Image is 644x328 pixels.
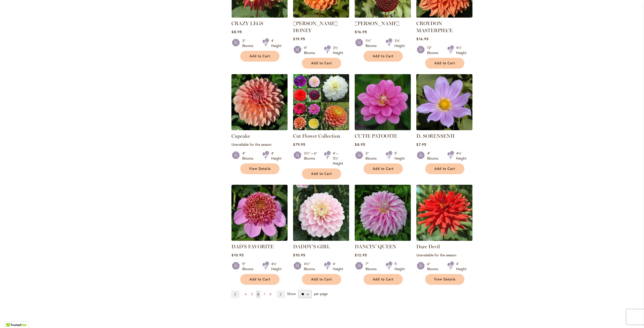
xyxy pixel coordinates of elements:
[250,54,270,58] span: Add to Cart
[244,291,248,298] a: 4
[394,38,405,48] div: 3½' Height
[271,38,281,48] div: 4' Height
[293,74,349,130] img: CUT FLOWER COLLECTION
[304,261,318,271] div: 4½" Blooms
[427,45,441,55] div: 12" Blooms
[427,261,441,271] div: 6" Blooms
[293,133,340,139] a: Cut Flower Collection
[366,151,380,161] div: 3" Blooms
[240,51,279,62] button: Add to Cart
[425,58,464,69] button: Add to Cart
[366,38,380,48] div: 1½" Blooms
[304,151,318,166] div: 3½" – 6" Blooms
[231,20,263,26] a: CRAZY LEGS
[311,61,332,65] span: Add to Cart
[240,274,279,285] button: Add to Cart
[434,167,455,171] span: Add to Cart
[242,38,256,48] div: 3" Blooms
[416,20,453,33] a: CROYDON MASTERPIECE
[333,261,343,271] div: 4' Height
[355,20,399,26] a: [PERSON_NAME]
[373,54,393,58] span: Add to Cart
[287,291,296,296] span: Show
[333,45,343,55] div: 2½' Height
[293,36,305,41] span: $19.95
[416,133,455,139] a: D. SORENSENII
[416,244,440,250] a: Dare Devil
[293,126,349,131] a: CUT FLOWER COLLECTION
[373,277,393,282] span: Add to Cart
[264,292,265,296] span: 7
[231,244,274,250] a: DAD'S FAVORITE
[364,163,403,174] button: Add to Cart
[434,277,456,282] span: View Details
[416,237,472,242] a: Dare Devil
[293,253,305,257] span: $10.95
[456,45,466,55] div: 4½' Height
[293,20,338,33] a: [PERSON_NAME] HONEY
[262,291,266,298] a: 7
[394,151,405,161] div: 5' Height
[304,45,318,55] div: 4" Blooms
[434,61,455,65] span: Add to Cart
[245,292,247,296] span: 4
[416,253,472,257] p: Unavailable for the season
[366,261,380,271] div: 7" Blooms
[231,29,242,34] span: $8.95
[257,292,259,296] span: 6
[311,277,332,282] span: Add to Cart
[456,261,466,271] div: 4' Height
[293,244,330,250] a: DADDY'S GIRL
[250,291,254,298] a: 5
[355,253,367,257] span: $12.95
[302,274,341,285] button: Add to Cart
[302,58,341,69] button: Add to Cart
[416,14,472,19] a: CROYDON MASTERPIECE
[355,133,397,139] a: CUTIE PATOOTIE
[271,151,281,161] div: 4' Height
[311,172,332,176] span: Add to Cart
[355,237,411,242] a: Dancin' Queen
[231,126,288,131] a: Cupcake
[355,185,411,241] img: Dancin' Queen
[394,261,405,271] div: 5' Height
[364,51,403,62] button: Add to Cart
[250,277,270,282] span: Add to Cart
[416,185,472,241] img: Dare Devil
[416,74,472,130] img: D. SORENSENII
[425,274,464,285] a: View Details
[456,151,466,161] div: 4½' Height
[271,261,281,271] div: 4½' Height
[242,151,256,161] div: 4" Blooms
[314,291,328,296] span: per page
[293,142,305,147] span: $79.95
[427,151,441,161] div: 4" Blooms
[231,185,288,241] img: DAD'S FAVORITE
[355,74,411,130] img: CUTIE PATOOTIE
[242,261,256,271] div: 5" Blooms
[302,168,341,179] button: Add to Cart
[293,14,349,19] a: CRICHTON HONEY
[249,167,271,171] span: View Details
[373,167,393,171] span: Add to Cart
[231,74,288,130] img: Cupcake
[293,185,349,241] img: DADDY'S GIRL
[355,244,396,250] a: DANCIN' QUEEN
[364,274,403,285] button: Add to Cart
[355,126,411,131] a: CUTIE PATOOTIE
[416,36,428,41] span: $16.95
[268,291,273,298] a: 8
[333,151,343,166] div: 4' – 5½' Height
[231,133,250,139] a: Cupcake
[4,310,18,324] iframe: Launch Accessibility Center
[231,14,288,19] a: CRAZY LEGS
[425,163,464,174] button: Add to Cart
[231,253,244,257] span: $10.95
[355,142,365,147] span: $8.95
[270,292,271,296] span: 8
[231,237,288,242] a: DAD'S FAVORITE
[231,142,288,147] p: Unavailable for the season
[355,29,367,34] span: $16.95
[416,126,472,131] a: D. SORENSENII
[293,237,349,242] a: DADDY'S GIRL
